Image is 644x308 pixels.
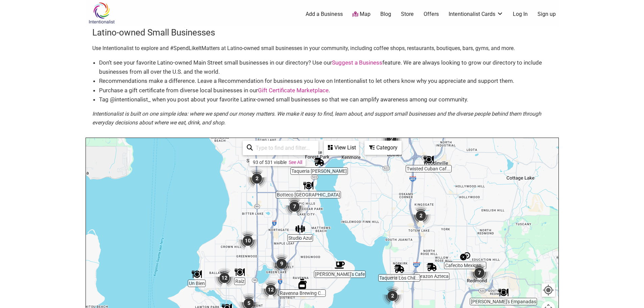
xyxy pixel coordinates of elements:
div: Un Bien [192,269,202,279]
li: Don’t see your favorite Latino-owned Main Street small businesses in our directory? Use our featu... [99,58,552,76]
img: Intentionalist [86,2,118,24]
div: Cafecito Mexican Bakery [460,251,470,261]
a: Map [352,10,371,18]
div: 7 [284,196,305,217]
a: Blog [380,10,391,18]
a: Intentionalist Cards [449,10,503,18]
a: Suggest a Business [332,59,382,66]
a: Log In [513,10,528,18]
div: 2 [411,206,431,226]
div: Rocky's Empanadas [498,287,508,298]
div: Ravenna Brewing Company [297,279,307,289]
li: Purchase a gift certificate from diverse local businesses in our . [99,86,552,95]
a: Gift Certificate Marketplace [258,87,329,94]
div: Type to search and filter [243,141,318,155]
div: 9 [271,254,292,274]
h3: Latino-owned Small Businesses [92,26,552,39]
em: Intentionalist is built on one simple idea: where we spend our money matters. We make it easy to ... [92,111,541,126]
div: Raíz [235,267,245,277]
li: Recommendations make a difference. Leave a Recommendation for businesses you love on Intentionali... [99,76,552,86]
div: See a list of the visible businesses [324,141,359,155]
div: 93 of 531 visible [253,160,287,165]
div: Twisted Cuban Cafe & Bar [424,155,434,165]
div: Corazon Azteca [427,262,437,272]
p: Use Intentionalist to explore and #SpendLikeItMatters at Latino-owned small businesses in your co... [92,44,552,53]
a: Offers [424,10,439,18]
button: Your Location [542,283,555,297]
div: 2 [382,286,403,306]
a: Sign up [538,10,556,18]
div: View List [325,141,358,154]
div: 7 [469,263,490,283]
div: Botteco Brazil [303,181,313,191]
div: 10 [238,231,258,251]
a: See All [289,160,302,165]
div: 2 [247,168,267,189]
a: Add a Business [306,10,343,18]
input: Type to find and filter... [253,141,314,155]
div: Taqueria Los Chilangos [394,264,404,274]
div: 12 [261,280,281,300]
div: Filter by category [364,141,402,155]
a: Store [401,10,414,18]
div: 2 [381,129,402,149]
div: 12 [214,268,235,288]
div: Category [365,141,401,154]
li: Tag @intentionalist_ when you post about your favorite Latinx-owned small businesses so that we c... [99,95,552,104]
div: Taqueria Toñita [314,157,324,167]
div: Studio Azul [295,224,305,234]
div: Willy's Cafe [335,260,345,270]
